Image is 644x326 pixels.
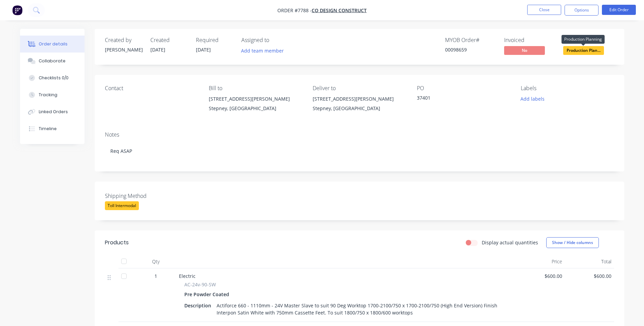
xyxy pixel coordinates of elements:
[312,7,367,14] a: Co Design Construct
[105,37,142,43] div: Created by
[105,141,614,161] div: Req ASAP
[313,104,406,113] div: Stepney, [GEOGRAPHIC_DATA]
[521,85,614,91] div: Labels
[482,239,538,246] label: Display actual quantities
[563,46,604,56] button: Production Plan...
[12,5,22,15] img: Factory
[20,103,85,120] button: Linked Orders
[150,37,188,43] div: Created
[546,237,599,248] button: Show / Hide columns
[209,94,302,116] div: [STREET_ADDRESS][PERSON_NAME]Stepney, [GEOGRAPHIC_DATA]
[527,5,561,15] button: Close
[565,255,614,268] div: Total
[214,301,508,318] div: Actiforce 660 - 1110mm - 24V Master Slave to suit 90 Deg Worktop 1700-2100/750 x 1700-2100/750 (H...
[184,289,232,299] div: Pre Powder Coated
[179,273,196,279] span: Electric
[313,94,406,116] div: [STREET_ADDRESS][PERSON_NAME]Stepney, [GEOGRAPHIC_DATA]
[39,41,68,47] div: Order details
[135,255,176,268] div: Qty
[20,36,85,53] button: Order details
[20,53,85,69] button: Collaborate
[518,272,562,280] span: $600.00
[565,5,599,16] button: Options
[445,37,496,43] div: MYOB Order #
[445,46,496,53] div: 00098659
[313,85,406,91] div: Deliver to
[241,37,309,43] div: Assigned to
[517,94,548,103] button: Add labels
[516,255,565,268] div: Price
[20,120,85,137] button: Timeline
[237,46,287,55] button: Add team member
[504,46,545,55] span: No
[39,58,66,64] div: Collaborate
[39,92,57,98] div: Tracking
[154,272,157,280] span: 1
[602,5,636,15] button: Edit Order
[105,192,190,200] label: Shipping Method
[209,85,302,91] div: Bill to
[105,201,139,210] div: Toll Intermodal
[150,46,165,53] span: [DATE]
[504,37,555,43] div: Invoiced
[417,94,502,104] div: 37401
[184,301,214,310] div: Description
[105,85,198,91] div: Contact
[105,239,129,247] div: Products
[20,86,85,103] button: Tracking
[196,37,233,43] div: Required
[241,46,288,55] button: Add team member
[39,109,68,115] div: Linked Orders
[39,75,69,81] div: Checklists 0/0
[105,131,614,138] div: Notes
[313,94,406,104] div: [STREET_ADDRESS][PERSON_NAME]
[563,46,604,55] span: Production Plan...
[568,272,611,280] span: $600.00
[39,126,57,132] div: Timeline
[562,35,605,44] div: Production Planning
[417,85,510,91] div: PO
[20,69,85,86] button: Checklists 0/0
[196,46,211,53] span: [DATE]
[209,94,302,104] div: [STREET_ADDRESS][PERSON_NAME]
[105,46,142,53] div: [PERSON_NAME]
[209,104,302,113] div: Stepney, [GEOGRAPHIC_DATA]
[277,7,312,14] span: Order #7788 -
[184,281,216,288] span: AC-24v-90-SW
